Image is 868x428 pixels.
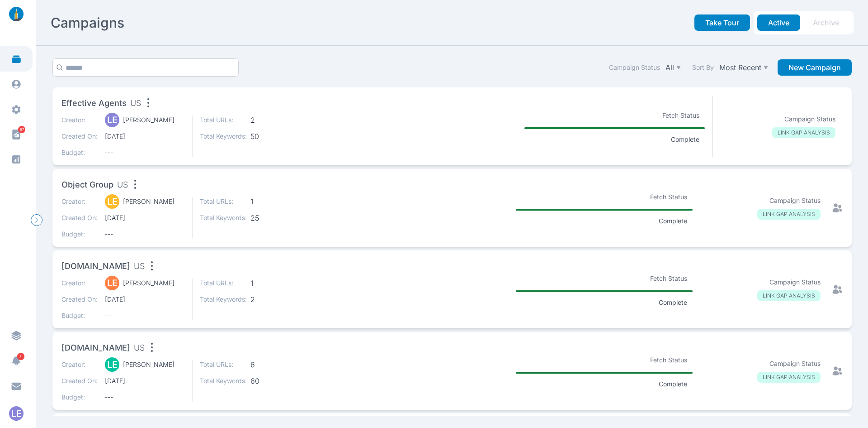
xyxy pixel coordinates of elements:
[200,132,247,141] p: Total Keywords:
[250,213,297,222] span: 25
[694,14,750,31] button: Take Tour
[123,115,175,125] p: [PERSON_NAME]
[200,213,247,222] p: Total Keywords:
[105,113,119,127] div: LE
[653,380,693,389] p: Complete
[200,115,247,125] p: Total URLs:
[105,213,184,222] span: [DATE]
[802,14,850,31] button: Archive
[61,213,98,222] p: Created On:
[123,279,175,288] p: [PERSON_NAME]
[61,148,98,157] p: Budget:
[778,59,852,76] button: New Campaign
[784,115,835,124] p: Campaign Status
[757,14,800,31] button: Active
[653,298,693,307] p: Complete
[105,376,184,385] span: [DATE]
[105,148,184,157] span: ---
[134,341,145,354] span: US
[5,7,27,21] img: linklaunch_small.2ae18699.png
[692,63,714,72] label: Sort By
[61,178,113,191] span: object group
[105,357,119,372] div: LE
[130,97,141,110] span: US
[665,135,705,144] p: Complete
[645,272,693,285] p: Fetch Status
[757,372,821,383] p: LINK GAP ANALYSIS
[61,279,98,288] p: Creator:
[105,194,119,209] div: LE
[664,61,683,74] button: All
[757,209,821,220] p: LINK GAP ANALYSIS
[61,393,98,402] p: Budget:
[757,290,821,301] p: LINK GAP ANALYSIS
[769,196,821,205] p: Campaign Status
[250,115,297,125] span: 2
[61,260,130,273] span: [DOMAIN_NAME]
[105,295,184,304] span: [DATE]
[200,295,247,304] p: Total Keywords:
[250,197,297,206] span: 1
[134,260,145,273] span: US
[105,132,184,141] span: [DATE]
[769,359,821,368] p: Campaign Status
[200,360,247,369] p: Total URLs:
[200,376,247,385] p: Total Keywords:
[645,354,693,366] p: Fetch Status
[250,132,297,141] span: 50
[200,197,247,206] p: Total URLs:
[665,63,674,72] p: All
[250,376,297,385] span: 60
[717,61,770,74] button: Most Recent
[609,63,660,72] label: Campaign Status
[105,311,184,320] span: ---
[61,360,98,369] p: Creator:
[772,127,835,138] p: LINK GAP ANALYSIS
[61,341,130,354] span: [DOMAIN_NAME]
[61,115,98,125] p: Creator:
[61,376,98,385] p: Created On:
[51,14,124,31] h2: Campaigns
[61,97,127,110] span: Effective Agents
[105,276,119,290] div: LE
[105,230,184,239] span: ---
[653,216,693,226] p: Complete
[117,178,128,191] span: US
[657,109,705,122] p: Fetch Status
[61,295,98,304] p: Created On:
[250,279,297,288] span: 1
[250,295,297,304] span: 2
[61,132,98,141] p: Created On:
[105,393,184,402] span: ---
[123,360,175,369] p: [PERSON_NAME]
[645,191,693,203] p: Fetch Status
[250,360,297,369] span: 6
[719,63,761,72] p: Most Recent
[769,278,821,287] p: Campaign Status
[200,279,247,288] p: Total URLs:
[123,197,175,206] p: [PERSON_NAME]
[61,197,98,206] p: Creator:
[61,230,98,239] p: Budget:
[61,311,98,320] p: Budget:
[18,126,25,133] span: 87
